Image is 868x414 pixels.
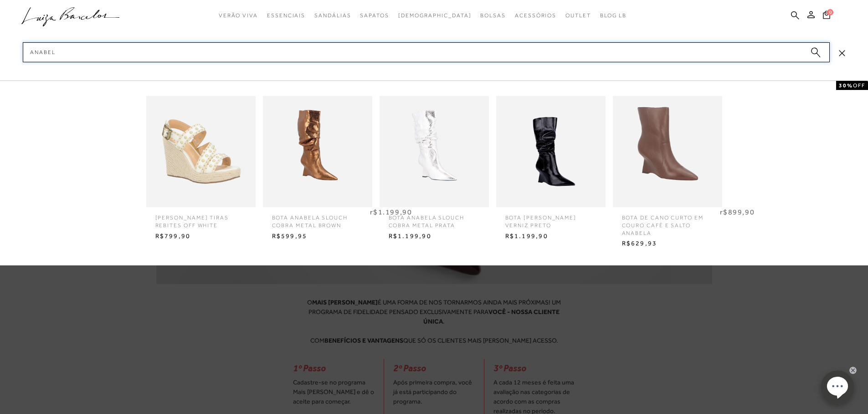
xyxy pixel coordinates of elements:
span: BOTA ANABELA SLOUCH COBRA METAL BROWN [265,207,370,229]
a: categoryNavScreenReaderText [565,7,591,24]
span: Essenciais [267,12,305,19]
span: Outlet [565,12,591,19]
img: BOTA ANABELA SLOUCH VERNIZ PRETO [496,80,606,223]
a: categoryNavScreenReaderText [480,7,506,24]
span: 0 [827,9,833,15]
span: [PERSON_NAME] TIRAS REBITES OFF WHITE [149,207,253,229]
span: R$1.199,90 [498,229,603,243]
a: BOTA ANABELA SLOUCH COBRA METAL BROWN 50%OFF BOTA ANABELA SLOUCH COBRA METAL BROWN R$1.199,90 R$5... [261,96,375,243]
span: Acessórios [515,12,556,19]
span: Sapatos [360,12,389,19]
img: BOTA DE CANO CURTO EM COURO CAFÉ E SALTO ANABELA [613,80,722,223]
a: categoryNavScreenReaderText [515,7,556,24]
a: ANABELA TIRAS REBITES OFF WHITE [PERSON_NAME] TIRAS REBITES OFF WHITE R$799,90 [144,96,258,243]
span: R$1.199,90 [382,229,487,243]
a: BOTA DE CANO CURTO EM COURO CAFÉ E SALTO ANABELA 30%OFF BOTA DE CANO CURTO EM COURO CAFÉ E SALTO ... [611,96,724,250]
a: categoryNavScreenReaderText [360,7,389,24]
a: BOTA ANABELA SLOUCH VERNIZ PRETO BOTA [PERSON_NAME] VERNIZ PRETO R$1.199,90 [494,96,608,243]
span: R$799,90 [149,229,253,243]
a: BOTA ANABELA SLOUCH COBRA METAL PRATA BOTA ANABELA SLOUCH COBRA METAL PRATA R$1.199,90 [377,96,491,243]
span: BOTA ANABELA SLOUCH COBRA METAL PRATA [382,207,487,229]
a: categoryNavScreenReaderText [219,7,258,24]
a: BLOG LB [600,7,627,24]
strong: 30% [839,82,853,89]
span: BOTA DE CANO CURTO EM COURO CAFÉ E SALTO ANABELA [615,207,720,237]
button: 0 [820,10,833,22]
span: OFF [853,82,865,89]
span: Sandálias [314,12,351,19]
span: [DEMOGRAPHIC_DATA] [398,12,472,19]
span: Bolsas [480,12,506,19]
span: BLOG LB [600,12,627,19]
img: ANABELA TIRAS REBITES OFF WHITE [146,80,256,223]
span: Verão Viva [219,12,258,19]
input: Buscar. [23,42,830,62]
a: noSubCategoriesText [398,7,472,24]
span: R$629,93 [615,237,720,250]
a: categoryNavScreenReaderText [267,7,305,24]
a: categoryNavScreenReaderText [314,7,351,24]
img: BOTA ANABELA SLOUCH COBRA METAL PRATA [380,80,489,223]
span: R$599,95 [265,229,370,243]
img: BOTA ANABELA SLOUCH COBRA METAL BROWN [263,80,372,223]
span: BOTA [PERSON_NAME] VERNIZ PRETO [498,207,603,229]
